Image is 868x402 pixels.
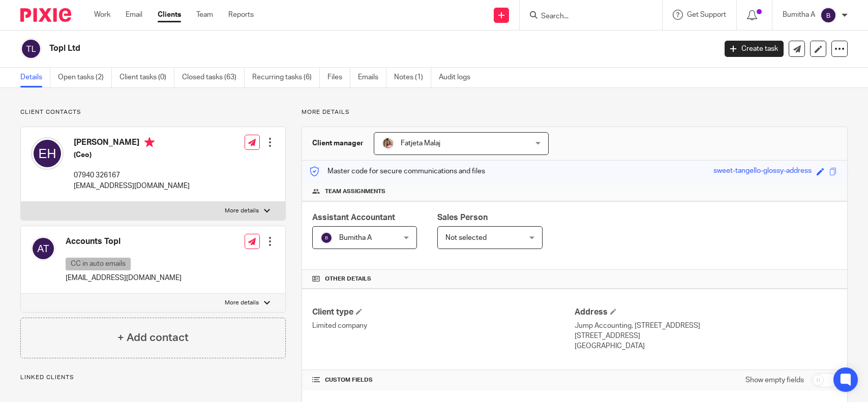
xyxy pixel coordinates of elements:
a: Team [196,10,213,20]
a: Notes (1) [394,68,431,87]
input: Search [540,12,632,21]
img: svg%3E [820,7,836,23]
a: Work [94,10,110,20]
h4: [PERSON_NAME] [74,137,190,150]
img: svg%3E [20,38,42,59]
span: Assistant Accountant [312,213,395,222]
span: Team assignments [325,188,385,196]
p: [EMAIL_ADDRESS][DOMAIN_NAME] [74,181,190,191]
i: Primary [144,137,155,147]
a: Email [126,10,142,20]
a: Emails [358,68,386,87]
p: More details [302,108,848,116]
p: Bumitha A [783,10,815,20]
p: [EMAIL_ADDRESS][DOMAIN_NAME] [66,273,182,283]
h3: Client manager [312,138,364,148]
a: Closed tasks (63) [182,68,245,87]
p: Client contacts [20,108,286,116]
h5: (Ceo) [74,150,190,160]
a: Details [20,68,50,87]
span: Sales Person [437,213,488,222]
p: [STREET_ADDRESS] [575,331,837,341]
div: sweet-tangello-glossy-address [713,166,812,177]
a: Client tasks (0) [119,68,174,87]
span: Get Support [687,11,726,18]
a: Create task [725,41,784,57]
a: Audit logs [439,68,478,87]
span: Other details [325,275,371,283]
img: svg%3E [31,137,64,170]
span: Bumitha A [339,234,372,241]
a: Open tasks (2) [58,68,112,87]
a: Reports [228,10,254,20]
p: CC in auto emails [66,258,131,270]
a: Recurring tasks (6) [252,68,320,87]
h2: Topl Ltd [49,43,577,54]
p: Linked clients [20,374,286,382]
p: Master code for secure communications and files [310,166,485,176]
img: MicrosoftTeams-image%20(5).png [382,137,394,149]
p: Limited company [312,321,575,331]
span: Fatjeta Malaj [401,140,440,147]
img: svg%3E [320,232,333,244]
a: Files [327,68,350,87]
p: [GEOGRAPHIC_DATA] [575,341,837,351]
p: More details [225,207,259,215]
span: Not selected [445,234,487,241]
h4: + Add contact [117,330,189,346]
p: 07940 326167 [74,170,190,180]
h4: Address [575,307,837,318]
p: More details [225,299,259,307]
h4: Client type [312,307,575,318]
img: svg%3E [31,236,55,261]
img: Pixie [20,8,71,22]
p: Jump Accounting, [STREET_ADDRESS] [575,321,837,331]
label: Show empty fields [745,375,804,385]
h4: Accounts Topl [66,236,182,247]
h4: CUSTOM FIELDS [312,376,575,384]
a: Clients [158,10,181,20]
